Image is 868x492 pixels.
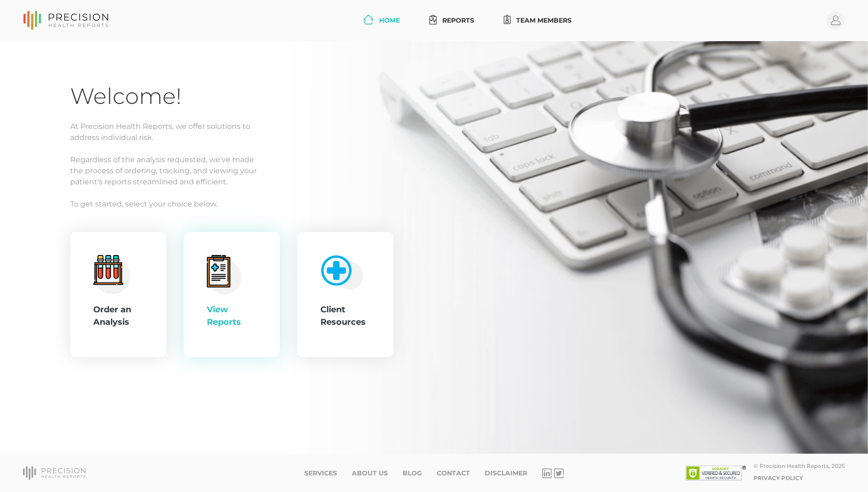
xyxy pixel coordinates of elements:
[70,199,798,210] p: To get started, select your choice below.
[316,251,364,290] img: client-resource.c5a3b187.png
[70,154,798,188] p: Regardless of the analysis requested, we've made the process of ordering, tracking, and viewing y...
[426,12,478,29] a: Reports
[93,304,143,328] div: Order an Analysis
[207,304,257,328] div: View Reports
[500,12,576,29] a: Team Members
[485,469,527,477] a: Disclaimer
[753,462,845,469] div: © Precision Health Reports, 2025
[304,469,337,477] a: Services
[403,469,422,477] a: Blog
[360,12,404,29] a: Home
[753,474,803,481] a: Privacy Policy
[686,466,746,480] img: SSL site seal - click to verify
[320,304,370,328] div: Client Resources
[70,121,798,143] p: At Precision Health Reports, we offer solutions to address individual risk.
[352,469,388,477] a: About Us
[70,83,798,110] h1: Welcome!
[437,469,470,477] a: Contact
